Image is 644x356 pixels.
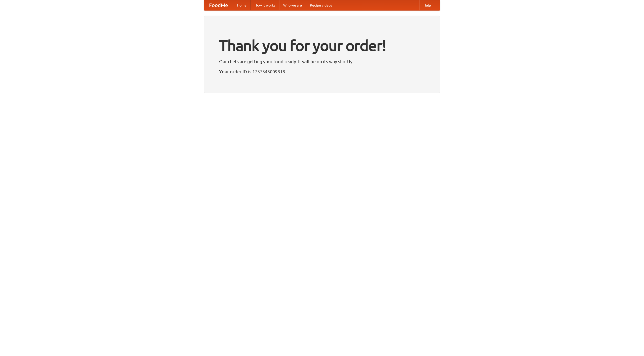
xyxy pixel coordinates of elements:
p: Your order ID is 1757545009818. [219,68,425,75]
a: Home [233,0,251,10]
a: Recipe videos [306,0,336,10]
a: How it works [251,0,279,10]
h1: Thank you for your order! [219,33,425,58]
a: Help [419,0,435,10]
p: Our chefs are getting your food ready. It will be on its way shortly. [219,58,425,65]
a: FoodMe [204,0,233,10]
a: Who we are [279,0,306,10]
